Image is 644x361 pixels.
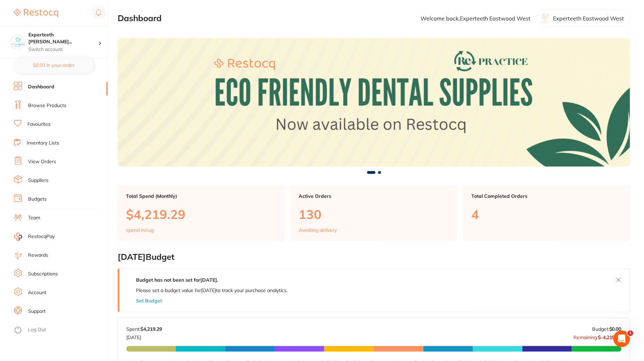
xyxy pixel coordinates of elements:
p: [DATE] [126,332,162,340]
a: Support [28,308,46,315]
a: Total Spend (Monthly)$4,219.29spend inAug [118,185,285,241]
p: Total Spend (Monthly) [126,193,276,199]
a: Favourites [27,121,51,128]
p: Awaiting delivery [299,227,337,233]
p: Remaining: [573,332,622,340]
p: 4 [471,207,622,221]
h2: [DATE] Budget [118,252,630,262]
p: Experteeth Eastwood West [553,15,624,21]
a: Inventory Lists [27,140,59,147]
p: spend in Aug [126,227,154,233]
button: Set Budget [136,298,162,303]
a: Team [28,214,40,221]
button: Log Out [14,325,106,336]
p: Switch account [28,46,98,53]
a: Rewards [28,252,48,259]
h2: Dashboard [118,14,162,23]
img: Restocq Logo [14,9,58,17]
img: Experteeth Eastwood West [11,35,25,49]
p: $4,219.29 [126,207,276,221]
p: Spent: [126,326,162,332]
img: RestocqPay [14,233,22,241]
p: 130 [299,207,449,221]
p: Welcome back, Experteeth Eastwood West [420,15,531,21]
p: Please set a budget value for [DATE] to track your purchase analytics. [136,288,288,293]
a: RestocqPay [14,233,55,241]
img: Dashboard [118,38,630,166]
a: Total Completed Orders4 [463,185,630,241]
p: Budget: [592,326,622,332]
h4: Experteeth Eastwood West [28,32,98,45]
p: Active Orders [299,193,449,199]
a: Restocq Logo [14,5,58,21]
strong: $4,219.29 [140,326,162,332]
span: RestocqPay [28,233,55,240]
a: Active Orders130Awaiting delivery [290,185,457,241]
a: Budgets [28,196,47,203]
a: Browse Products [28,102,66,109]
a: Log Out [28,326,46,333]
span: 1 [628,331,633,336]
a: Dashboard [28,83,54,90]
a: Suppliers [28,177,48,184]
strong: $-4,219.29 [598,334,622,341]
p: Total Completed Orders [471,193,622,199]
iframe: Intercom live chat [614,331,630,347]
a: Account [28,289,46,296]
strong: $0.00 [609,326,622,332]
strong: Budget has not been set for [DATE] . [136,277,218,283]
a: Subscriptions [28,271,58,278]
button: $0.00 in your order [14,57,94,73]
a: View Orders [28,158,56,165]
